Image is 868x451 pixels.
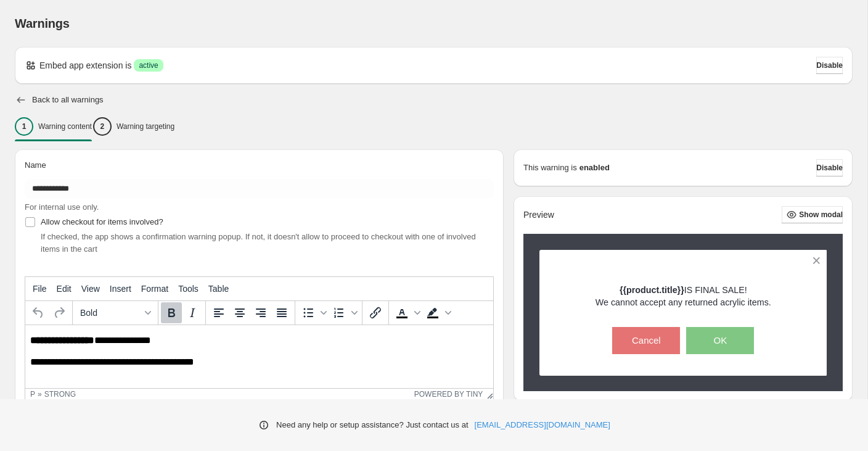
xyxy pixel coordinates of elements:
div: » [38,390,42,399]
div: Background color [422,302,453,323]
span: View [81,284,100,294]
span: Insert [110,284,131,294]
a: Powered by Tiny [414,390,483,399]
div: Resize [483,389,493,399]
h2: Preview [523,210,554,220]
span: Name [25,160,46,170]
span: For internal use only. [25,202,99,212]
div: strong [44,390,76,399]
button: Disable [816,159,843,176]
button: Cancel [612,327,680,354]
h2: Back to all warnings [32,95,104,105]
button: Insert/edit link [365,302,386,323]
p: Warning targeting [117,122,174,131]
div: Bullet list [298,302,329,323]
button: Disable [816,57,843,74]
button: OK [686,327,754,354]
span: File [33,284,47,294]
div: Text color [391,302,422,323]
div: Numbered list [329,302,359,323]
button: 2Warning targeting [93,114,174,139]
span: Show modal [799,210,843,220]
strong: {{product.title}} [620,285,684,295]
button: Redo [49,302,70,323]
button: Formats [75,302,155,323]
div: 1 [15,117,33,136]
button: 1Warning content [15,114,92,139]
button: Show modal [782,206,843,223]
div: p [30,390,35,399]
button: Bold [161,302,182,323]
p: We cannot accept any returned acrylic items. [596,296,771,308]
button: Italic [182,302,203,323]
span: Disable [816,163,843,173]
button: Align right [250,302,271,323]
span: active [139,60,158,70]
iframe: Rich Text Area [25,325,493,388]
div: 2 [93,117,112,136]
p: Warning content [38,122,92,131]
button: Align center [229,302,250,323]
span: Edit [57,284,72,294]
span: Disable [816,60,843,70]
p: This warning is [523,162,577,174]
span: Format [141,284,168,294]
span: Table [208,284,229,294]
span: If checked, the app shows a confirmation warning popup. If not, it doesn't allow to proceed to ch... [41,232,476,254]
strong: enabled [579,162,610,174]
span: Warnings [15,17,70,30]
button: Align left [208,302,229,323]
button: Justify [271,302,292,323]
span: Bold [80,308,141,318]
p: Embed app extension is [39,59,131,72]
button: Undo [28,302,49,323]
p: IS FINAL SALE! [596,284,771,296]
a: [EMAIL_ADDRESS][DOMAIN_NAME] [475,419,610,431]
span: Allow checkout for items involved? [41,217,163,226]
span: Tools [178,284,199,294]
